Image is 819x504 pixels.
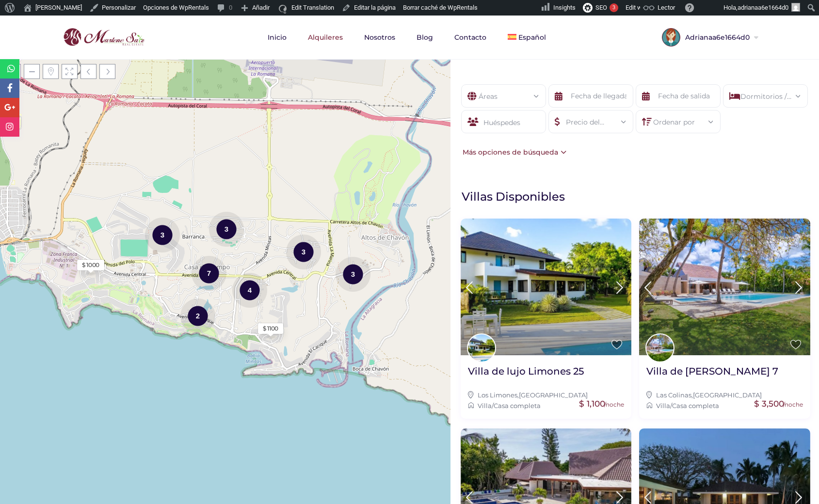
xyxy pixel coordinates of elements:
div: 3 [610,3,618,12]
span: SEO [595,4,607,11]
div: $ 1000 [82,261,99,269]
a: Contacto [445,16,496,59]
div: 3 [145,217,180,253]
a: Villa de [PERSON_NAME] 7 [646,365,778,385]
a: Los Limones [478,391,517,399]
div: Áreas [469,85,538,102]
a: Villa [478,402,492,409]
a: Nosotros [354,16,405,59]
a: [GEOGRAPHIC_DATA] [519,391,588,399]
div: 2 [180,298,215,334]
div: , [646,390,803,400]
div: / [646,400,803,411]
div: 4 [232,272,267,308]
a: Español [498,16,556,59]
img: Villa de lujo Colinas 7 [639,219,810,355]
a: Casa completa [494,402,541,409]
div: Ordenar por [643,110,713,127]
div: Más opciones de búsqueda [460,147,566,157]
div: $ 1100 [263,324,278,333]
a: Inicio [258,16,296,59]
span: Español [518,33,546,42]
div: , [468,390,625,400]
h2: Villa de lujo Limones 25 [468,365,584,378]
span: Adrianaa6e1664d0 [680,34,752,41]
span: adrianaa6e1664d0 [738,4,788,11]
div: Precio del alquiler [556,110,626,127]
a: Casa completa [672,402,719,409]
img: Visitas de 48 horas. Haz clic para ver más estadísticas del sitio. [486,2,541,14]
input: Fecha de llegada [548,84,633,108]
input: Fecha de salida [636,84,721,108]
a: Villa de lujo Limones 25 [468,365,584,385]
h2: Villa de [PERSON_NAME] 7 [646,365,778,378]
div: / [468,400,625,411]
div: Dormitorios / Baños [731,85,800,102]
div: 7 [192,255,226,291]
a: Las Colinas [656,391,691,399]
div: 3 [209,211,244,247]
div: Huéspedes [461,110,546,133]
img: logo [61,26,147,49]
div: Cargando mapas [152,148,298,199]
a: [GEOGRAPHIC_DATA] [693,391,762,399]
div: 3 [336,256,370,292]
a: Villa [656,402,670,409]
a: Blog [407,16,443,59]
img: Villa de lujo Limones 25 [461,219,632,355]
img: icon16.svg [277,1,289,17]
h1: Villas Disponibles [462,189,814,204]
div: 3 [286,234,321,270]
a: Alquileres [298,16,353,59]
